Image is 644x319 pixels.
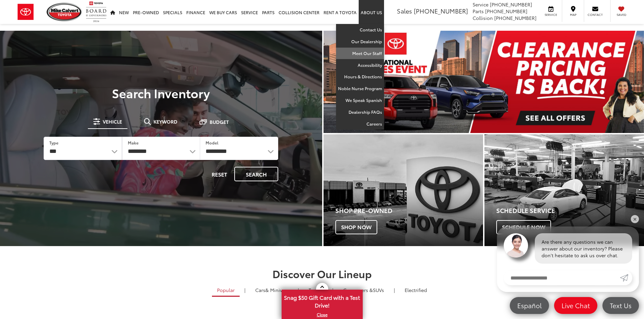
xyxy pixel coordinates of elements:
[206,167,233,181] button: Reset
[265,287,288,293] span: & Minivan
[28,86,294,100] h3: Search Inventory
[494,15,536,21] span: [PHONE_NUMBER]
[473,1,488,8] span: Service
[324,134,483,246] a: Shop Pre-Owned Shop Now
[543,12,558,17] span: Service
[490,1,532,8] span: [PHONE_NUMBER]
[473,8,484,15] span: Parts
[336,83,384,95] a: Noble Nurse Program
[614,12,629,17] span: Saved
[602,297,639,314] a: Text Us
[336,118,384,130] a: Careers
[338,284,389,296] a: SUVs
[400,284,432,296] a: Electrified
[335,220,377,234] span: Shop Now
[336,24,384,36] a: Contact Us
[504,270,620,285] input: Enter your message
[103,119,122,124] span: Vehicle
[484,134,644,246] div: Toyota
[210,119,229,124] span: Budget
[566,12,580,17] span: Map
[496,220,551,234] span: Schedule Now
[336,95,384,106] a: We Speak Spanish
[504,233,528,258] img: Agent profile photo
[128,140,139,145] label: Make
[335,207,483,214] h4: Shop Pre-Owned
[485,8,527,15] span: [PHONE_NUMBER]
[336,59,384,71] a: Accessibility
[153,119,177,124] span: Keyword
[250,284,293,296] a: Cars
[47,3,82,21] img: Mike Calvert Toyota
[588,12,603,17] span: Contact
[484,134,644,246] a: Schedule Service Schedule Now
[535,233,632,264] div: Are there any questions we can answer about our inventory? Please don't hesitate to ask us over c...
[510,297,549,314] a: Español
[243,287,247,293] li: |
[620,270,632,285] a: Submit
[558,301,593,310] span: Live Chat
[234,167,278,181] button: Search
[496,207,644,214] h4: Schedule Service
[206,140,218,145] label: Model
[392,287,397,293] li: |
[514,301,545,310] span: Español
[282,290,362,311] span: Snag $50 Gift Card with a Test Drive!
[49,140,58,145] label: Type
[554,297,597,314] a: Live Chat
[84,268,560,279] h2: Discover Our Lineup
[606,301,635,310] span: Text Us
[397,6,412,15] span: Sales
[473,15,493,21] span: Collision
[336,71,384,83] a: Hours & Directions
[324,134,483,246] div: Toyota
[336,48,384,59] a: Meet Our Staff
[414,6,468,15] span: [PHONE_NUMBER]
[336,36,384,48] a: Our Dealership
[336,106,384,118] a: Dealership FAQs
[212,284,240,297] a: Popular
